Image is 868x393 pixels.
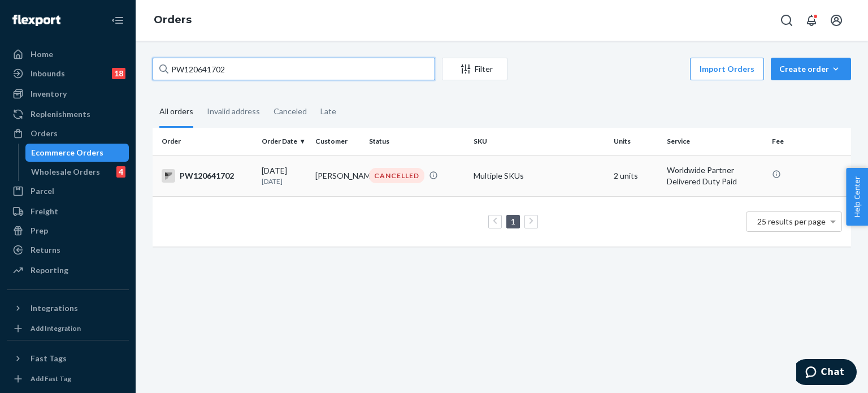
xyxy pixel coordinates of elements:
[469,128,609,155] th: SKU
[162,169,253,183] div: PW120641702
[846,168,868,226] button: Help Center
[442,63,507,75] div: Filter
[7,241,129,259] a: Returns
[609,128,663,155] th: Units
[31,265,68,276] div: Reporting
[779,63,843,75] div: Create order
[31,303,78,314] div: Integrations
[509,217,518,226] a: Page 1 is your current page
[469,155,609,196] td: Multiple SKUs
[262,165,306,186] div: [DATE]
[25,144,129,162] a: Ecommerce Orders
[154,14,192,26] a: Orders
[7,322,129,335] a: Add Integration
[757,217,826,226] span: 25 results per page
[7,222,129,240] a: Prep
[690,58,764,80] button: Import Orders
[25,163,129,181] a: Wholesale Orders4
[662,128,767,155] th: Service
[31,185,54,197] div: Parcel
[31,166,100,178] div: Wholesale Orders
[7,299,129,317] button: Integrations
[800,9,823,32] button: Open notifications
[31,323,81,333] div: Add Integration
[775,9,798,32] button: Open Search Box
[7,349,129,368] button: Fast Tags
[31,206,58,217] div: Freight
[7,261,129,279] a: Reporting
[771,58,851,80] button: Create order
[31,128,58,139] div: Orders
[31,109,90,120] div: Replenishments
[7,202,129,221] a: Freight
[667,165,762,187] p: Worldwide Partner Delivered Duty Paid
[7,85,129,103] a: Inventory
[31,68,65,79] div: Inbounds
[364,128,469,155] th: Status
[116,166,125,178] div: 4
[31,88,67,100] div: Inventory
[7,105,129,123] a: Replenishments
[159,97,193,128] div: All orders
[7,182,129,200] a: Parcel
[31,244,60,256] div: Returns
[320,97,336,126] div: Late
[31,147,103,158] div: Ecommerce Orders
[207,97,260,126] div: Invalid address
[442,58,507,80] button: Filter
[7,124,129,142] a: Orders
[796,359,857,387] iframe: Opens a widget where you can chat to one of our agents
[311,155,364,196] td: [PERSON_NAME]
[609,155,663,196] td: 2 units
[7,45,129,63] a: Home
[145,4,201,37] ol: breadcrumbs
[31,49,53,60] div: Home
[31,353,67,364] div: Fast Tags
[315,136,360,146] div: Customer
[7,64,129,83] a: Inbounds18
[7,372,129,386] a: Add Fast Tag
[12,15,60,26] img: Flexport logo
[153,58,435,80] input: Search orders
[262,176,306,186] p: [DATE]
[767,128,851,155] th: Fee
[31,225,48,236] div: Prep
[106,9,129,32] button: Close Navigation
[274,97,307,126] div: Canceled
[153,128,257,155] th: Order
[31,374,71,383] div: Add Fast Tag
[112,68,125,79] div: 18
[369,168,424,183] div: CANCELLED
[825,9,848,32] button: Open account menu
[257,128,311,155] th: Order Date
